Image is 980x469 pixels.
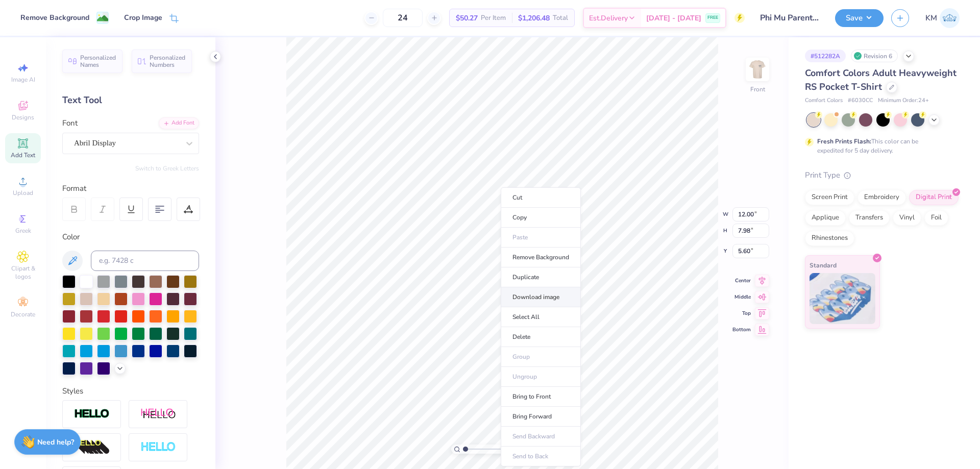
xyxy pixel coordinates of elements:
li: Bring Forward [501,407,581,427]
img: Karl Michael Narciza [940,8,960,28]
span: FREE [707,14,718,21]
div: Text Tool [62,93,199,107]
button: Switch to Greek Letters [135,164,199,172]
div: Applique [805,210,846,226]
div: Add Font [159,117,199,129]
li: Cut [501,187,581,208]
li: Bring to Front [501,387,581,407]
span: Standard [810,260,837,270]
div: Embroidery [857,190,906,205]
li: Download image [501,287,581,307]
a: KM [925,8,960,28]
span: Upload [13,189,33,197]
span: Personalized Numbers [150,54,186,68]
div: Remove Background [20,12,89,23]
strong: Fresh Prints Flash: [817,137,871,145]
span: KM [925,12,937,24]
div: Screen Print [805,190,854,205]
span: Bottom [732,326,751,333]
div: Vinyl [893,210,921,226]
span: Image AI [11,76,35,84]
span: # 6030CC [848,96,873,105]
span: Comfort Colors [805,96,843,105]
div: Foil [924,210,948,226]
img: Stroke [74,408,110,420]
span: Add Text [11,151,35,159]
span: Personalized Names [80,54,116,68]
li: Remove Background [501,248,581,267]
input: – – [383,9,423,27]
div: Styles [62,385,199,397]
span: Top [732,310,751,317]
div: Format [62,183,200,194]
div: Crop Image [124,12,162,23]
div: # 512282A [805,50,846,62]
span: $50.27 [456,13,478,23]
span: Center [732,277,751,284]
span: Decorate [11,310,35,318]
span: Greek [15,227,31,235]
img: Standard [810,273,875,324]
span: Comfort Colors Adult Heavyweight RS Pocket T-Shirt [805,67,957,93]
img: Front [747,59,768,80]
img: Shadow [140,408,176,421]
div: Rhinestones [805,231,854,246]
div: Transfers [849,210,890,226]
label: Font [62,117,78,129]
div: Front [750,85,765,94]
span: Est. Delivery [589,13,628,23]
input: e.g. 7428 c [91,251,199,271]
div: Revision 6 [851,50,898,62]
span: Per Item [481,13,506,23]
strong: Need help? [37,437,74,447]
span: Middle [732,293,751,301]
li: Copy [501,208,581,228]
input: Untitled Design [752,8,827,28]
img: 3d Illusion [74,439,110,456]
span: $1,206.48 [518,13,550,23]
div: Print Type [805,169,960,181]
span: [DATE] - [DATE] [646,13,701,23]
li: Select All [501,307,581,327]
div: Color [62,231,199,243]
span: Designs [12,113,34,121]
span: Clipart & logos [5,264,41,281]
li: Duplicate [501,267,581,287]
span: Total [553,13,568,23]
span: Minimum Order: 24 + [878,96,929,105]
div: This color can be expedited for 5 day delivery. [817,137,943,155]
li: Delete [501,327,581,347]
div: Digital Print [909,190,959,205]
button: Save [835,9,884,27]
img: Negative Space [140,441,176,453]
